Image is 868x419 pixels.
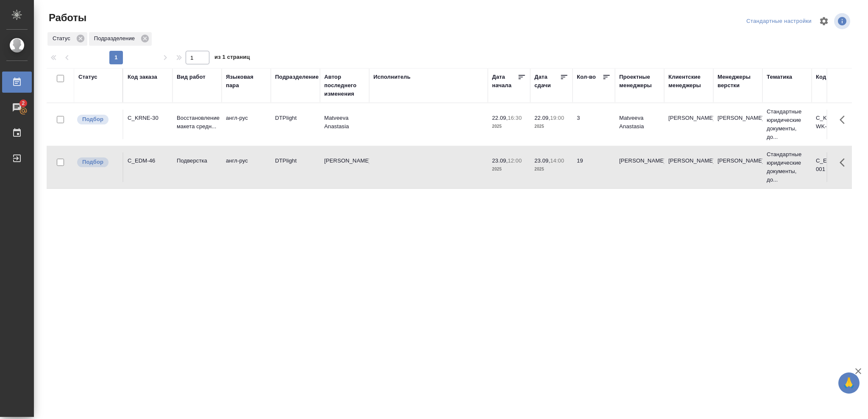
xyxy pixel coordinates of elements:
button: 🙏 [838,372,860,394]
div: Языковая пара [226,73,267,90]
p: 22.09, [492,115,508,121]
div: Проектные менеджеры [619,73,660,90]
td: 3 [573,110,615,139]
span: Посмотреть информацию [834,13,852,29]
p: 2025 [492,122,526,131]
div: C_KRNE-30 [128,114,168,122]
div: Код заказа [128,73,157,81]
p: Статус [53,34,73,43]
div: Дата начала [492,73,517,90]
td: 19 [573,152,615,182]
span: 2 [17,99,30,108]
span: Настроить таблицу [814,11,834,31]
p: 14:00 [550,157,564,164]
td: DTPlight [271,152,320,182]
div: Можно подбирать исполнителей [76,114,118,125]
div: C_EDM-46 [128,157,168,165]
p: 2025 [534,122,568,131]
p: Подверстка [177,157,217,165]
div: Тематика [767,73,792,81]
p: Подбор [82,158,103,166]
span: из 1 страниц [214,52,250,64]
td: DTPlight [271,110,320,139]
div: Код работы [816,73,849,81]
p: [PERSON_NAME] [718,114,758,122]
p: 22.09, [534,115,550,121]
div: Клиентские менеджеры [668,73,709,90]
button: Здесь прячутся важные кнопки [835,110,855,130]
p: Стандартные юридические документы, до... [767,150,807,184]
div: Автор последнего изменения [324,73,365,98]
div: Вид работ [177,73,206,81]
td: C_EDM-46-WK-001 [812,152,861,182]
td: [PERSON_NAME] [615,152,664,182]
td: C_KRNE-30-WK-012 [812,110,861,139]
span: Работы [47,11,86,25]
p: 2025 [492,165,526,174]
div: Кол-во [577,73,596,81]
span: 🙏 [842,374,856,392]
p: 2025 [534,165,568,174]
div: Подразделение [275,73,319,81]
p: 23.09, [534,157,550,164]
td: англ-рус [222,110,271,139]
p: Восстановление макета средн... [177,114,217,131]
td: [PERSON_NAME] [320,152,369,182]
td: Matveeva Anastasia [320,110,369,139]
div: Подразделение [89,32,152,46]
p: Подразделение [94,34,138,43]
p: [PERSON_NAME] [718,157,758,165]
td: [PERSON_NAME] [664,152,713,182]
div: Менеджеры верстки [718,73,758,90]
div: Статус [78,73,97,81]
button: Здесь прячутся важные кнопки [835,152,855,173]
div: Исполнитель [373,73,411,81]
p: Подбор [82,115,103,124]
div: Можно подбирать исполнителей [76,157,118,168]
p: 19:00 [550,115,564,121]
p: 12:00 [508,157,522,164]
div: Дата сдачи [534,73,560,90]
div: split button [744,15,814,28]
p: 23.09, [492,157,508,164]
td: [PERSON_NAME] [664,110,713,139]
p: Стандартные юридические документы, до... [767,108,807,141]
td: Matveeva Anastasia [615,110,664,139]
td: англ-рус [222,152,271,182]
a: 2 [2,97,32,118]
div: Статус [47,32,87,46]
p: 16:30 [508,115,522,121]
